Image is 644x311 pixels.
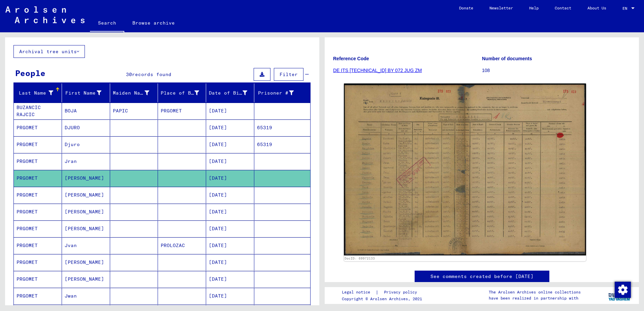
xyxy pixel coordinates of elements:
[342,296,425,302] p: Copyright © Arolsen Archives, 2021
[14,254,62,271] mat-cell: PRGOMET
[62,136,110,153] mat-cell: Djuro
[14,187,62,203] mat-cell: PRGOMET
[280,71,298,77] span: Filter
[333,68,422,73] a: DE ITS [TECHNICAL_ID] BY 072 JUG ZM
[489,289,581,295] p: The Arolsen Archives online collections
[482,56,532,61] b: Number of documents
[62,119,110,136] mat-cell: DJURO
[62,288,110,304] mat-cell: Jwan
[14,271,62,287] mat-cell: PRGOMET
[206,271,254,287] mat-cell: [DATE]
[161,90,199,97] div: Place of Birth
[254,119,310,136] mat-cell: 65319
[65,90,101,97] div: First Name
[14,170,62,186] mat-cell: PRGOMET
[206,83,254,102] mat-header-cell: Date of Birth
[161,88,207,98] div: Place of Birth
[622,6,627,11] mat-select-trigger: EN
[14,83,62,102] mat-header-cell: Last Name
[5,6,85,23] img: Arolsen_neg.svg
[14,119,62,136] mat-cell: PRGOMET
[607,287,632,304] img: yv_logo.png
[62,271,110,287] mat-cell: [PERSON_NAME]
[113,88,158,98] div: Maiden Name
[333,56,369,61] b: Reference Code
[62,153,110,170] mat-cell: Jran
[342,289,425,296] div: |
[113,90,150,97] div: Maiden Name
[206,204,254,220] mat-cell: [DATE]
[17,90,53,97] div: Last Name
[274,68,303,81] button: Filter
[14,288,62,304] mat-cell: PRGOMET
[206,237,254,254] mat-cell: [DATE]
[206,170,254,186] mat-cell: [DATE]
[14,136,62,153] mat-cell: PRGOMET
[62,103,110,119] mat-cell: BOJA
[14,103,62,119] mat-cell: BUZANCIC RAJCIC
[62,83,110,102] mat-header-cell: First Name
[257,88,302,98] div: Prisoner #
[614,281,631,298] div: Zustimmung ändern
[254,83,310,102] mat-header-cell: Prisoner #
[124,15,183,31] a: Browse archive
[14,220,62,237] mat-cell: PRGOMET
[158,103,206,119] mat-cell: PRGOMET
[62,187,110,203] mat-cell: [PERSON_NAME]
[254,136,310,153] mat-cell: 65319
[206,136,254,153] mat-cell: [DATE]
[342,289,376,296] a: Legal notice
[206,153,254,170] mat-cell: [DATE]
[206,119,254,136] mat-cell: [DATE]
[62,170,110,186] mat-cell: [PERSON_NAME]
[126,71,132,77] span: 30
[206,103,254,119] mat-cell: [DATE]
[62,204,110,220] mat-cell: [PERSON_NAME]
[14,204,62,220] mat-cell: PRGOMET
[206,288,254,304] mat-cell: [DATE]
[13,45,85,58] button: Archival tree units
[62,237,110,254] mat-cell: Jvan
[209,88,256,98] div: Date of Birth
[110,83,158,102] mat-header-cell: Maiden Name
[257,90,294,97] div: Prisoner #
[14,237,62,254] mat-cell: PRGOMET
[90,15,124,32] a: Search
[132,71,171,77] span: records found
[206,220,254,237] mat-cell: [DATE]
[615,282,631,298] img: Zustimmung ändern
[206,187,254,203] mat-cell: [DATE]
[15,67,45,79] div: People
[209,90,247,97] div: Date of Birth
[206,254,254,271] mat-cell: [DATE]
[489,295,581,301] p: have been realized in partnership with
[62,220,110,237] mat-cell: [PERSON_NAME]
[17,88,62,98] div: Last Name
[14,153,62,170] mat-cell: PRGOMET
[379,289,425,296] a: Privacy policy
[62,254,110,271] mat-cell: [PERSON_NAME]
[345,256,375,260] a: DocID: 69972133
[430,273,534,280] a: See comments created before [DATE]
[158,83,206,102] mat-header-cell: Place of Birth
[110,103,158,119] mat-cell: PAPIC
[65,88,110,98] div: First Name
[344,83,586,255] img: 001.jpg
[482,67,631,74] p: 108
[158,237,206,254] mat-cell: PROLOZAC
